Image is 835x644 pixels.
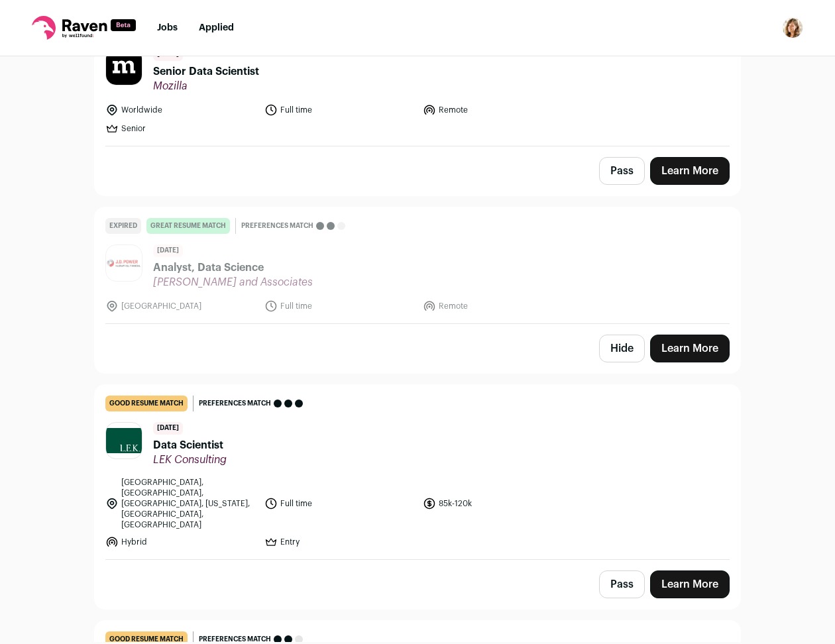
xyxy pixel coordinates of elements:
[153,64,259,80] span: Senior Data Scientist
[106,49,142,85] img: ed6f39911129357e39051950c0635099861b11d33cdbe02a057c56aa8f195c9d
[264,477,416,530] li: Full time
[199,23,234,32] a: Applied
[650,570,730,598] a: Learn More
[95,207,740,323] a: Expired great resume match Preferences match [DATE] Analyst, Data Science [PERSON_NAME] and Assoc...
[153,422,183,435] span: [DATE]
[106,256,142,269] img: 8feb1b0a2447333c41e9d48659dc01e999703d903c1ec925097dbc207b538299.jpg
[423,477,574,530] li: 85k-120k
[153,453,227,466] span: LEK Consulting
[95,11,740,146] a: great resume match Preferences match [DATE] Senior Data Scientist Mozilla Worldwide Full time Rem...
[95,385,740,559] a: good resume match Preferences match [DATE] Data Scientist LEK Consulting [GEOGRAPHIC_DATA], [GEOG...
[105,396,188,411] div: good resume match
[157,23,178,32] a: Jobs
[153,276,313,289] span: [PERSON_NAME] and Associates
[264,103,416,117] li: Full time
[105,535,256,549] li: Hybrid
[153,244,183,257] span: [DATE]
[599,570,645,598] button: Pass
[153,80,259,93] span: Mozilla
[106,428,142,453] img: fc02cbc5642c2e4b9717645ee18d2c1513b0e4aa0bcc7ecaf7c018ceaa3e3d85
[423,299,574,313] li: Remote
[105,218,141,234] div: Expired
[650,335,730,362] a: Learn More
[423,103,574,117] li: Remote
[650,157,730,185] a: Learn More
[105,477,256,530] li: [GEOGRAPHIC_DATA], [GEOGRAPHIC_DATA], [GEOGRAPHIC_DATA], [US_STATE], [GEOGRAPHIC_DATA], [GEOGRAPH...
[105,103,256,117] li: Worldwide
[599,335,645,362] button: Hide
[199,397,271,410] span: Preferences match
[782,17,803,38] img: 7385846-medium_jpg
[264,535,416,549] li: Entry
[599,157,645,185] button: Pass
[241,219,313,233] span: Preferences match
[105,299,256,313] li: [GEOGRAPHIC_DATA]
[146,218,230,234] div: great resume match
[264,299,416,313] li: Full time
[153,260,313,276] span: Analyst, Data Science
[153,437,227,453] span: Data Scientist
[782,17,803,38] button: Open dropdown
[105,122,256,135] li: Senior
